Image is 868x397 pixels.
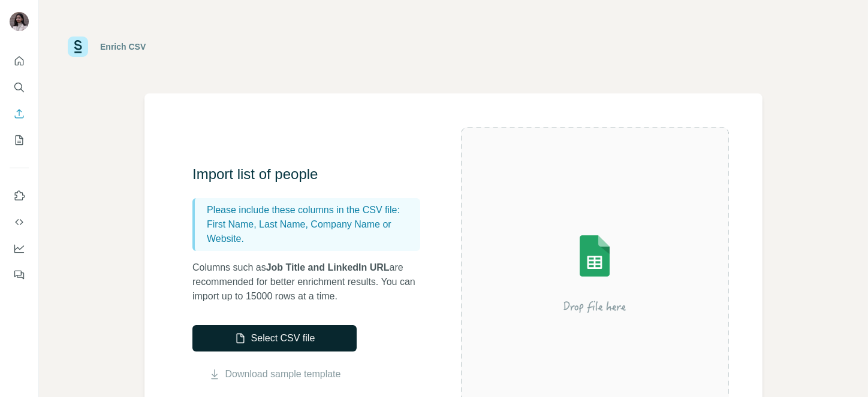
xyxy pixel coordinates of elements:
button: Quick start [10,50,29,72]
img: Surfe Illustration - Drop file here or select below [487,201,703,345]
button: Search [10,77,29,98]
div: Enrich CSV [100,41,146,53]
img: Avatar [10,12,29,31]
p: Please include these columns in the CSV file: [207,203,415,217]
h3: Import list of people [192,165,432,184]
a: Download sample template [225,367,341,381]
button: Feedback [10,264,29,286]
span: Job Title and LinkedIn URL [266,262,390,272]
button: Download sample template [192,367,357,381]
button: Use Surfe on LinkedIn [10,185,29,207]
button: Enrich CSV [10,103,29,125]
img: Surfe Logo [68,37,88,57]
button: Use Surfe API [10,211,29,233]
button: Dashboard [10,238,29,259]
p: Columns such as are recommended for better enrichment results. You can import up to 15000 rows at... [192,260,432,304]
p: First Name, Last Name, Company Name or Website. [207,217,415,246]
button: My lists [10,129,29,151]
button: Select CSV file [192,325,357,351]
